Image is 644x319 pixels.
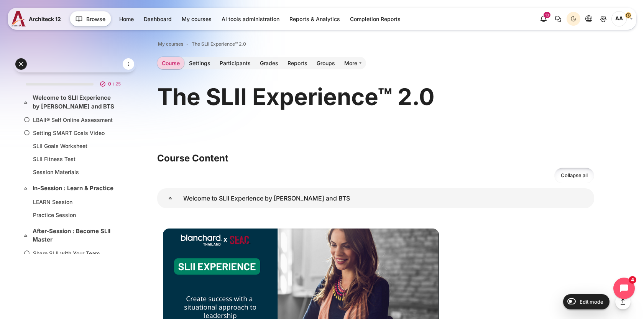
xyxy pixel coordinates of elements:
a: My courses [158,41,183,48]
a: Dashboard [139,13,176,25]
a: A12 A12 Architeck 12 [11,11,64,26]
a: Collapse all [554,168,594,183]
button: Go to top [615,294,631,309]
div: Dark Mode [568,13,579,25]
a: Session Materials [33,168,113,176]
span: Collapse [22,232,30,239]
a: AI tools administration [217,13,284,25]
span: / 25 [113,81,121,87]
a: Welcome to SLII Experience by [PERSON_NAME] and BTS [33,94,115,111]
a: After-Session : Become SLII Master [33,227,115,244]
a: LEARN Session [33,198,113,206]
a: Share SLII with Your Team [33,249,113,257]
img: A12 [11,11,26,26]
button: Browse [70,11,111,26]
h3: Course Content [157,152,594,164]
div: 13 [544,12,550,18]
a: The SLII Experience™ 2.0 [192,41,246,48]
a: Welcome to SLII Experience by Blanchard and BTS [157,188,183,208]
a: 0 / 25 [20,72,130,92]
a: SLII Goals Worksheet [33,142,113,150]
h1: The SLII Experience™ 2.0 [157,82,434,112]
a: Practice Session [33,211,113,219]
a: In-Session : Learn & Practice [33,184,115,193]
a: Reports [283,57,312,69]
span: Collapse all [561,172,588,179]
button: Light Mode Dark Mode [567,12,580,26]
span: Collapse [22,99,30,106]
a: Grades [255,57,283,69]
button: There are 0 unread conversations [551,12,565,26]
span: Aum Aum [611,11,627,26]
a: SLII Fitness Test [33,155,113,163]
a: Completion Reports [345,13,405,25]
a: More [340,57,366,69]
span: 0 [108,81,111,87]
button: Languages [582,12,596,26]
a: Groups [312,57,340,69]
a: Site administration [596,12,610,26]
a: Reports & Analytics [285,13,345,25]
a: Course [157,57,184,69]
span: Browse [86,15,105,23]
span: Collapse [22,184,30,192]
a: Participants [215,57,255,69]
a: LBAII® Self Online Assessment [33,116,113,124]
a: Home [115,13,138,25]
span: Edit mode [580,299,603,305]
a: Setting SMART Goals Video [33,129,113,137]
a: Settings [184,57,215,69]
span: Architeck 12 [29,15,61,23]
a: My courses [177,13,216,25]
a: User menu [611,11,632,26]
nav: Navigation bar [157,39,594,49]
div: Show notification window with 13 new notifications [537,12,550,26]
